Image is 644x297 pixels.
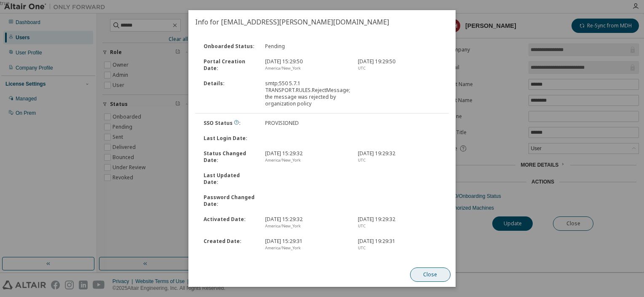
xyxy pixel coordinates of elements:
[199,172,260,186] div: Last Updated Date :
[260,43,353,50] div: Pending
[260,80,353,107] div: smtp;550 5.7.1 TRANSPORT.RULES.RejectMessage; the message was rejected by organization policy
[199,194,260,208] div: Password Changed Date :
[358,223,440,229] div: UTC
[199,135,260,142] div: Last Login Date :
[358,157,440,164] div: UTC
[260,150,353,164] div: [DATE] 15:29:32
[353,150,445,164] div: [DATE] 19:29:32
[199,120,260,127] div: SSO Status :
[199,216,260,229] div: Activated Date :
[266,223,348,229] div: America/New_York
[260,120,353,127] div: PROVISIONED
[199,238,260,251] div: Created Date :
[199,58,260,72] div: Portal Creation Date :
[188,10,456,34] h2: Info for [EMAIL_ADDRESS][PERSON_NAME][DOMAIN_NAME]
[266,65,348,72] div: America/New_York
[260,58,353,72] div: [DATE] 15:29:50
[410,267,451,282] button: Close
[353,216,445,229] div: [DATE] 19:29:32
[358,65,440,72] div: UTC
[266,157,348,164] div: America/New_York
[260,216,353,229] div: [DATE] 15:29:32
[358,245,440,251] div: UTC
[199,150,260,164] div: Status Changed Date :
[353,238,445,251] div: [DATE] 19:29:31
[260,238,353,251] div: [DATE] 15:29:31
[199,80,260,107] div: Details :
[353,58,445,72] div: [DATE] 19:29:50
[199,43,260,50] div: Onboarded Status :
[266,245,348,251] div: America/New_York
